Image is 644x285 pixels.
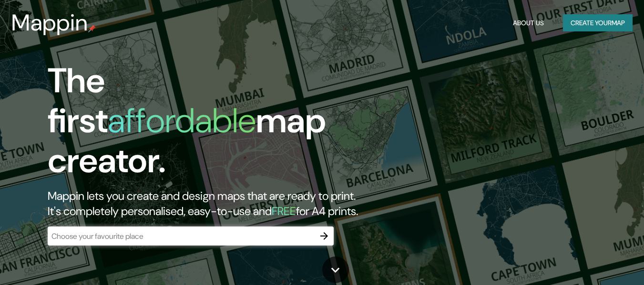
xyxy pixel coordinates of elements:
h2: Mappin lets you create and design maps that are ready to print. It's completely personalised, eas... [48,188,370,219]
img: mappin-pin [88,25,96,32]
h5: FREE [272,204,296,218]
input: Choose your favourite place [48,231,315,242]
h3: Mappin [11,10,88,36]
iframe: Help widget launcher [559,248,634,275]
h1: affordable [108,98,256,143]
button: About Us [509,14,548,32]
h1: The first map creator. [48,61,370,188]
button: Create yourmap [563,14,633,32]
